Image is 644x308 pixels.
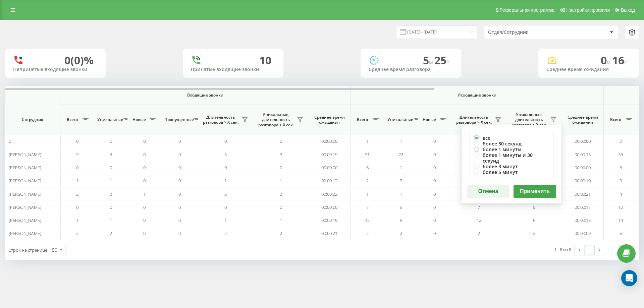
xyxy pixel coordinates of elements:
span: 1 [143,191,146,197]
div: Принятые входящие звонки [191,67,275,72]
span: 0 [280,165,282,171]
span: 1 [76,178,78,184]
span: 1 [280,178,282,184]
span: Реферальная программа [499,7,554,13]
span: 0 [178,151,181,158]
span: 2 [110,191,112,197]
span: [PERSON_NAME] [9,217,41,223]
span: 0 [143,204,146,210]
span: 3 [280,151,282,158]
span: 3 [76,151,78,158]
span: Уникальные [97,117,121,122]
span: 0 [280,204,282,210]
span: 2 [76,230,78,236]
span: 0 [178,165,181,171]
span: 0 [433,151,436,158]
div: 1 - 8 из 8 [554,246,571,253]
span: 6 [620,165,622,171]
div: Среднее время ожидания [546,67,631,72]
span: 0 [110,138,112,144]
label: более 5 минут [474,169,549,175]
span: 3 [224,151,227,158]
div: 10 [259,54,271,67]
span: 3 [110,151,112,158]
span: 0 [433,178,436,184]
span: 0 [224,204,227,210]
span: м [607,59,612,66]
span: 1 [76,217,78,223]
span: 1 [110,217,112,223]
td: 00:00:09 [562,227,604,240]
span: 0 [178,178,181,184]
span: c [446,59,449,66]
span: 5 [400,204,402,210]
span: 0 [433,191,436,197]
span: 3 [224,191,227,197]
label: все [474,135,549,141]
span: 0 [433,230,436,236]
span: 1 [366,138,369,144]
span: 7 [478,204,480,210]
span: Уникальные, длительность разговора > Х сек. [257,112,295,128]
td: 00:00:13 [562,148,604,161]
span: Новые [421,117,438,122]
span: Длительность разговора > Х сек. [454,115,493,125]
span: 10 [618,204,623,210]
span: 1 [224,178,227,184]
span: 0 [76,138,78,144]
span: 2 [366,230,369,236]
span: [PERSON_NAME] [9,165,41,171]
td: 00:00:21 [309,227,351,240]
span: Сотрудник [11,117,54,122]
span: 22 [398,151,403,158]
span: 14 [618,217,623,223]
td: 00:00:15 [562,214,604,227]
span: 3 [620,178,622,184]
span: Входящие звонки [78,93,333,98]
div: Среднее время разговора [369,67,453,72]
span: Всего [607,117,624,122]
span: 0 [178,230,181,236]
span: 0 [224,138,227,144]
span: 9 [533,217,535,223]
span: 0 [433,138,436,144]
span: 0 [433,204,436,210]
td: 00:00:00 [309,161,351,174]
span: Среднее время ожидания [567,115,598,125]
td: 00:00:17 [562,201,604,214]
span: 0 [76,204,78,210]
span: 2 [533,230,535,236]
td: 00:00:13 [309,174,351,187]
span: 12 [477,217,481,223]
span: 0 [110,204,112,210]
span: Настройки профиля [566,7,610,13]
span: Пропущенные [164,117,192,122]
span: Всего [354,117,371,122]
td: 00:00:19 [309,214,351,227]
span: 0 [178,204,181,210]
span: [PERSON_NAME] [9,204,41,210]
span: 1 [366,191,369,197]
span: 1 [110,178,112,184]
span: 0 [143,230,146,236]
span: 2 [400,230,402,236]
span: 3 [76,191,78,197]
span: 2 [400,178,402,184]
span: 1 [280,217,282,223]
span: Среднее время ожидания [314,115,345,125]
span: 0 [601,53,612,67]
span: 2 [478,230,480,236]
span: 12 [365,217,370,223]
span: 1 [400,165,402,171]
span: Новые [131,117,148,122]
span: c [624,59,627,66]
span: 1 [400,191,402,197]
span: 0 [178,138,181,144]
td: 00:00:21 [562,187,604,200]
span: 4 [620,191,622,197]
label: более 3 минут [474,164,549,169]
span: 31 [365,151,370,158]
td: 00:00:00 [562,161,604,174]
span: 0 [280,138,282,144]
span: 2 [280,191,282,197]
